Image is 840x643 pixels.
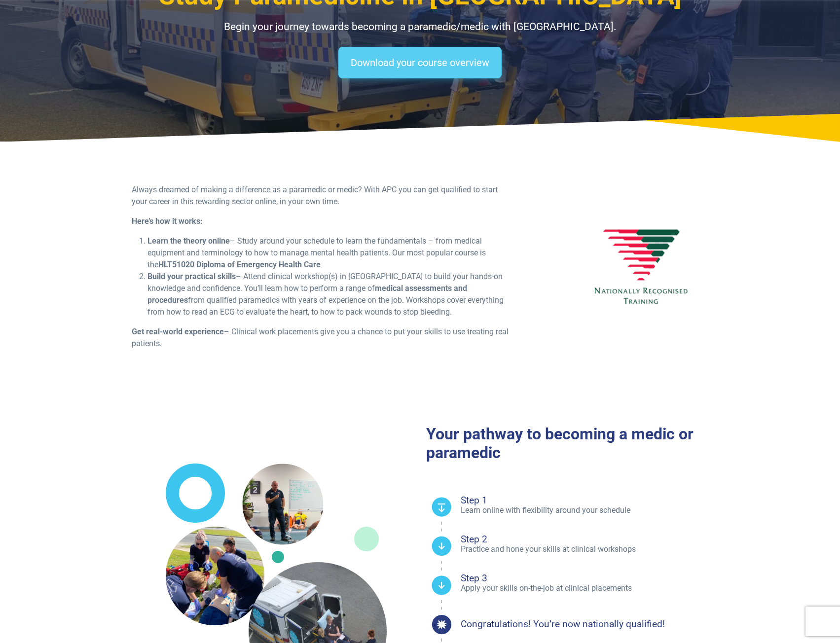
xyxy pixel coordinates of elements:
p: Apply your skills on-the-job at clinical placements [461,583,760,594]
h2: Your pathway to becoming a medic or paramedic [426,425,760,463]
h4: Step 3 [461,573,760,583]
b: Here’s how it works: [132,216,203,226]
b: Learn the theory online [147,236,230,246]
li: – Study around your schedule to learn the fundamentals – from medical equipment and terminology t... [147,235,512,271]
li: – Attend clinical workshop(s) in [GEOGRAPHIC_DATA] to build your hands-on knowledge and confidenc... [147,271,512,318]
p: Practice and hone your skills at clinical workshops [461,544,760,555]
p: Begin your journey towards becoming a paramedic/medic with [GEOGRAPHIC_DATA]. [132,19,709,35]
h4: Step 1 [461,496,760,505]
strong: HLT51020 Diploma of Emergency Health Care [158,260,321,269]
b: Build your practical skills [147,272,236,281]
p: – Clinical work placements give you a chance to put your skills to use treating real patients. [132,326,512,350]
b: Get real-world experience [132,327,224,336]
p: Always dreamed of making a difference as a paramedic or medic? With APC you can get qualified to ... [132,184,512,208]
h4: Step 2 [461,535,760,544]
h4: Congratulations! You’re now nationally qualified! [461,619,665,629]
p: Learn online with flexibility around your schedule [461,505,760,516]
a: Download your course overview [338,47,502,78]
